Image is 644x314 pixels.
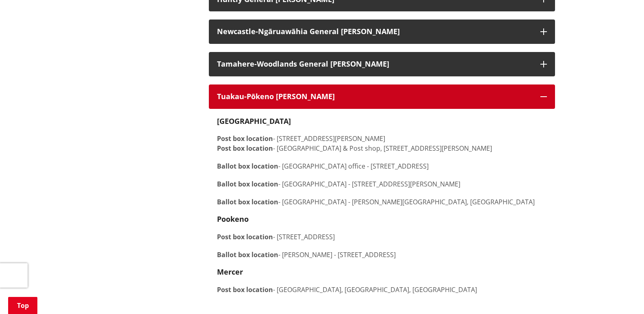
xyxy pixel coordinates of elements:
[217,134,273,143] strong: Post box location
[217,214,249,224] strong: Pookeno
[217,116,291,126] strong: [GEOGRAPHIC_DATA]
[217,197,547,207] p: - [GEOGRAPHIC_DATA] - [PERSON_NAME][GEOGRAPHIC_DATA], [GEOGRAPHIC_DATA]
[217,232,273,241] strong: Post box location
[8,297,37,314] a: Top
[217,285,273,294] strong: Post box location
[217,93,532,101] h3: Tuakau-Pōkeno [PERSON_NAME]
[217,180,278,188] strong: Ballot box location
[217,250,547,260] p: - [PERSON_NAME] - [STREET_ADDRESS]
[217,162,278,171] strong: Ballot box location
[217,267,243,277] strong: Mercer
[217,232,547,242] p: - [STREET_ADDRESS]
[217,144,273,153] strong: Post box location
[217,26,400,36] strong: Newcastle-Ngāruawāhia General [PERSON_NAME]
[217,161,547,171] p: - [GEOGRAPHIC_DATA] office - [STREET_ADDRESS]
[217,134,547,153] p: - [STREET_ADDRESS][PERSON_NAME] - [GEOGRAPHIC_DATA] & Post shop, [STREET_ADDRESS][PERSON_NAME]
[217,197,278,206] strong: Ballot box location
[217,179,547,189] p: - [GEOGRAPHIC_DATA] - [STREET_ADDRESS][PERSON_NAME]
[607,280,636,309] iframe: Messenger Launcher
[217,285,547,295] p: - [GEOGRAPHIC_DATA], [GEOGRAPHIC_DATA], [GEOGRAPHIC_DATA]
[217,59,389,69] strong: Tamahere-Woodlands General [PERSON_NAME]
[209,52,555,76] button: Tamahere-Woodlands General [PERSON_NAME]
[209,84,555,109] button: Tuakau-Pōkeno [PERSON_NAME]
[217,250,278,259] strong: Ballot box location
[209,19,555,44] button: Newcastle-Ngāruawāhia General [PERSON_NAME]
